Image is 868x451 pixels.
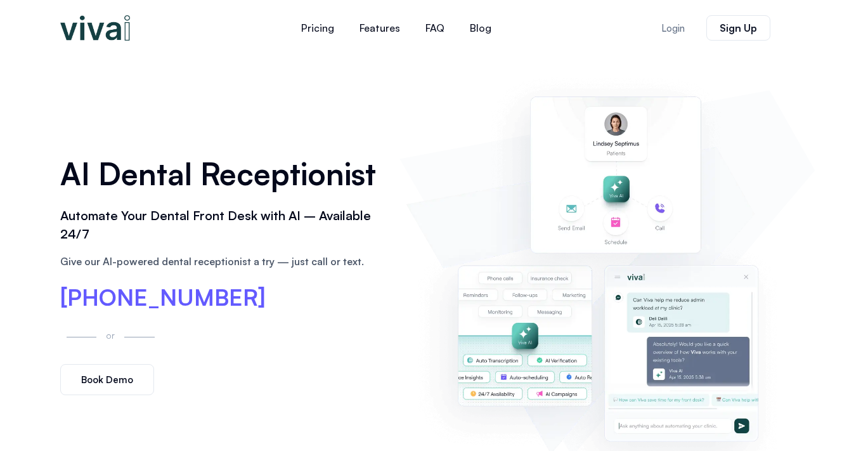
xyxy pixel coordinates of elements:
a: Login [646,16,700,41]
p: or [103,328,118,343]
a: Pricing [288,13,347,43]
a: Sign Up [706,15,770,41]
nav: Menu [212,13,580,43]
p: Give our AI-powered dental receptionist a try — just call or text. [60,254,387,269]
h1: AI Dental Receptionist [60,152,387,196]
h2: Automate Your Dental Front Desk with AI – Available 24/7 [60,207,387,244]
a: Features [347,13,413,43]
span: Sign Up [720,23,757,33]
span: Book Demo [81,375,133,384]
a: FAQ [413,13,457,43]
a: Blog [457,13,504,43]
a: [PHONE_NUMBER] [60,286,266,309]
span: Login [661,23,685,33]
a: Book Demo [60,364,154,395]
